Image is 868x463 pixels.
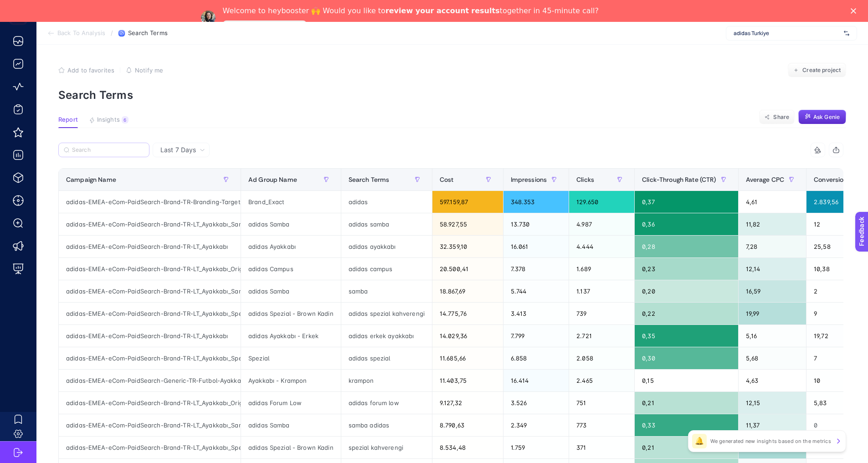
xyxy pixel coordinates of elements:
div: 8.534,48 [432,437,503,458]
div: adidas-EMEA-eCom-PaidSearch-Brand-TR-LT_Ayakkabı [59,325,241,347]
span: Create project [802,67,841,74]
div: adidas campus [341,258,432,280]
div: adidas spezial [341,347,432,369]
span: Clicks [576,176,594,183]
div: 12,15 [739,392,806,414]
div: 11,82 [739,213,806,235]
div: 13.730 [503,213,569,235]
b: review your account [385,6,469,15]
button: Ask Genie [798,110,846,124]
span: / [111,29,113,36]
div: adidas-EMEA-eCom-PaidSearch-Brand-TR-LT_Ayakkabı_Samba_TargetIS [59,280,241,302]
div: 0,21 [635,437,738,458]
span: Report [58,116,78,123]
div: 0,28 [635,236,738,257]
div: adidas Forum Low [241,392,341,414]
div: 16.061 [503,236,569,257]
div: 0,33 [635,414,738,436]
div: 5.744 [503,280,569,302]
div: adidas samba [341,213,432,235]
div: 0,22 [635,303,738,324]
button: Add to favorites [58,67,114,74]
div: adidas Samba [241,414,341,436]
div: 6.858 [503,347,569,369]
div: 9.127,32 [432,392,503,414]
span: Insights [97,116,120,123]
div: 2.465 [569,370,634,391]
div: 3.413 [503,303,569,324]
div: 7.799 [503,325,569,347]
span: Search Terms [349,176,390,183]
div: adidas Spezial - Brown Kadin [241,303,341,324]
div: adidas spezial kahverengi [341,303,432,324]
div: adidas Spezial - Brown Kadin [241,437,341,458]
div: 14.029,36 [432,325,503,347]
div: 739 [569,303,634,324]
span: Search Terms [128,30,168,37]
div: 32.359,10 [432,236,503,257]
span: Feedback [5,3,35,10]
div: 5,68 [739,347,806,369]
div: adidas-EMEA-eCom-PaidSearch-Brand-TR-LT_Ayakkabı_Originals [59,392,241,414]
div: Spezial [241,347,341,369]
span: Conversions [814,176,851,183]
div: 4,61 [739,191,806,213]
div: 3.526 [503,392,569,414]
div: 6 [122,116,128,123]
div: 11.403,75 [432,370,503,391]
div: 751 [569,392,634,414]
div: samba [341,280,432,302]
span: Add to favorites [67,67,114,74]
div: 7,28 [739,236,806,257]
div: 0,37 [635,191,738,213]
div: 1.137 [569,280,634,302]
span: Back To Analysis [57,30,105,37]
b: results [471,6,499,15]
div: adidas-EMEA-eCom-PaidSearch-Brand-TR-LT_Ayakkabı_Samba_TargetIS [59,213,241,235]
div: 0,35 [635,325,738,347]
div: Ayakkabı - Krampon [241,370,341,391]
div: 4.987 [569,213,634,235]
div: 58.927,55 [432,213,503,235]
div: 4,63 [739,370,806,391]
div: adidas ayakkabı [341,236,432,257]
div: 0,15 [635,370,738,391]
div: 2.721 [569,325,634,347]
div: 18.867,69 [432,280,503,302]
div: 597.159,87 [432,191,503,213]
div: adidas Campus [241,258,341,280]
div: adidas-EMEA-eCom-PaidSearch-Brand-TR-LT_Ayakkabı_Spezial_TargetIS [59,347,241,369]
span: Last 7 Days [160,145,196,154]
div: Brand_Exact [241,191,341,213]
div: adidas-EMEA-eCom-PaidSearch-Brand-TR-LT_Ayakkabı_SpezialBrown_TargetIS [59,437,241,458]
div: 5,16 [739,325,806,347]
div: 2.349 [503,414,569,436]
div: adidas-EMEA-eCom-PaidSearch-Brand-TR-LT_Ayakkabı [59,236,241,257]
img: svg%3e [844,29,849,38]
div: 129.650 [569,191,634,213]
div: adidas [341,191,432,213]
span: Average CPC [746,176,785,183]
span: Cost [440,176,454,183]
span: Share [773,113,789,121]
div: adidas Ayakkabı [241,236,341,257]
span: Impressions [511,176,547,183]
div: 0,36 [635,213,738,235]
div: 16,59 [739,280,806,302]
div: 7.378 [503,258,569,280]
div: samba adidas [341,414,432,436]
div: Close [851,8,860,14]
button: Notify me [126,67,163,74]
div: 8.790,63 [432,414,503,436]
div: adidas-EMEA-eCom-PaidSearch-Brand-TR-LT_Ayakkabı_SpezialBrown_TargetIS [59,303,241,324]
div: 0,20 [635,280,738,302]
div: Welcome to heybooster 🙌 Would you like to together in 45-minute call? [223,6,599,15]
span: Ask Genie [813,113,840,121]
div: 1.759 [503,437,569,458]
div: 19,99 [739,303,806,324]
div: 🔔 [692,434,707,448]
div: krampon [341,370,432,391]
p: We generated new insights based on the metrics [710,437,831,445]
input: Search [72,147,144,154]
div: adidas-EMEA-eCom-PaidSearch-Brand-TR-LT_Ayakkabı_Samba_TargetIS [59,414,241,436]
